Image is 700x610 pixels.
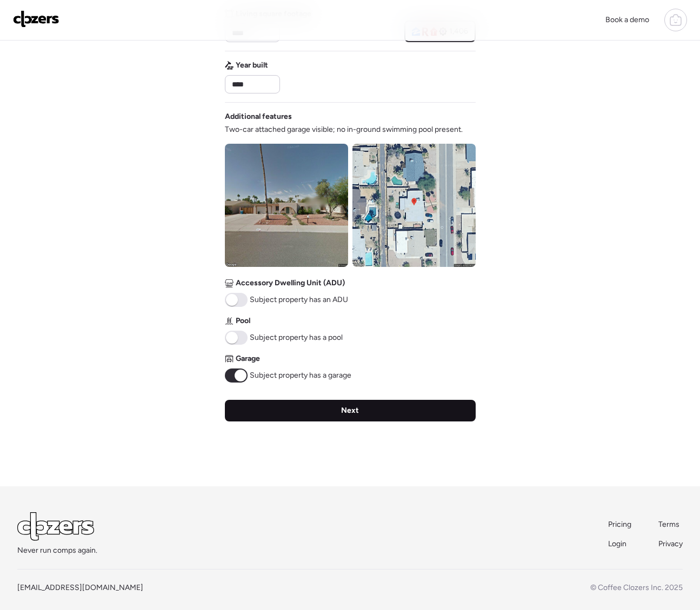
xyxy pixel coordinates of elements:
[225,124,463,135] span: Two-car attached garage visible; no in-ground swimming pool present.
[17,545,97,556] span: Never run comps again.
[250,294,348,305] span: Subject property has an ADU
[236,60,268,71] span: Year built
[658,519,683,530] a: Terms
[17,512,94,541] img: Logo Light
[17,583,143,592] a: [EMAIL_ADDRESS][DOMAIN_NAME]
[608,539,626,548] span: Login
[250,332,343,343] span: Subject property has a pool
[13,10,59,28] img: Logo
[608,520,631,529] span: Pricing
[605,15,649,24] span: Book a demo
[341,405,359,416] span: Next
[608,519,632,530] a: Pricing
[236,278,345,289] span: Accessory Dwelling Unit (ADU)
[658,539,683,548] span: Privacy
[658,520,679,529] span: Terms
[225,111,292,122] span: Additional features
[236,353,260,364] span: Garage
[250,370,351,381] span: Subject property has a garage
[590,583,683,592] span: © Coffee Clozers Inc. 2025
[658,539,683,549] a: Privacy
[236,316,250,326] span: Pool
[608,539,632,549] a: Login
